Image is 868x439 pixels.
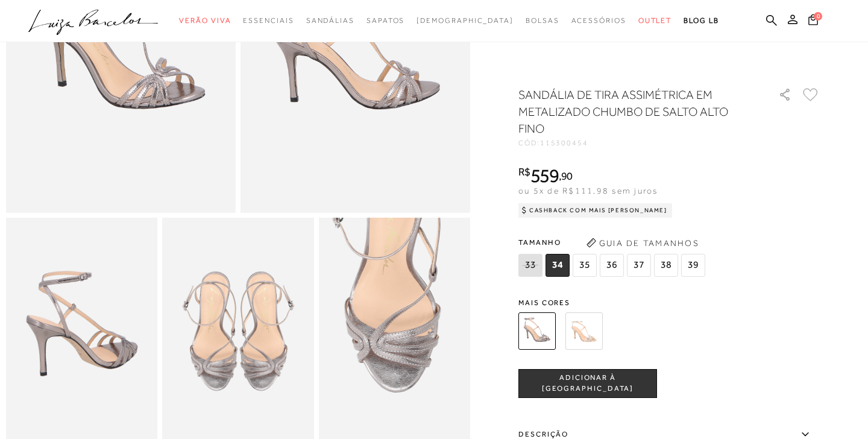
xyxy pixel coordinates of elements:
span: 38 [654,254,678,277]
span: ou 5x de R$111,98 sem juros [518,186,658,195]
a: categoryNavScreenReaderText [571,10,626,32]
span: 39 [681,254,705,277]
button: 0 [805,13,822,30]
span: Sapatos [366,16,404,25]
a: categoryNavScreenReaderText [306,10,354,32]
span: Acessórios [571,16,626,25]
span: Essenciais [243,16,294,25]
span: Bolsas [526,16,559,25]
span: Mais cores [518,299,820,306]
span: Tamanho [518,233,708,251]
a: categoryNavScreenReaderText [179,10,231,32]
span: Verão Viva [179,16,231,25]
a: categoryNavScreenReaderText [366,10,404,32]
a: categoryNavScreenReaderText [243,10,294,32]
button: ADICIONAR À [GEOGRAPHIC_DATA] [518,369,657,398]
span: 37 [627,254,651,277]
div: Cashback com Mais [PERSON_NAME] [518,203,672,218]
span: 33 [518,254,542,277]
i: , [559,171,573,182]
i: R$ [518,166,530,177]
a: noSubCategoriesText [417,10,514,32]
span: ADICIONAR À [GEOGRAPHIC_DATA] [519,373,656,394]
a: categoryNavScreenReaderText [638,10,672,32]
button: Guia de Tamanhos [582,233,703,253]
span: 90 [561,169,573,182]
div: CÓD: [518,139,759,147]
a: BLOG LB [684,10,719,32]
img: SANDÁLIA DE TIRA ASSIMÉTRICA EM METALIZADO CHUMBO DE SALTO ALTO FINO [518,312,556,350]
span: 35 [573,254,597,277]
span: [DEMOGRAPHIC_DATA] [417,16,514,25]
span: BLOG LB [684,16,719,25]
img: SANDÁLIA DE TIRA ASSIMÉTRICA EM METALIZADO DOURADO DE SALTO ALTO FINO [565,312,603,350]
span: 0 [814,12,822,21]
span: 559 [530,165,559,186]
span: 34 [546,254,570,277]
span: 36 [600,254,624,277]
a: categoryNavScreenReaderText [526,10,559,32]
span: Sandálias [306,16,354,25]
h1: SANDÁLIA DE TIRA ASSIMÉTRICA EM METALIZADO CHUMBO DE SALTO ALTO FINO [518,86,744,137]
span: 115300454 [540,139,588,147]
span: Outlet [638,16,672,25]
